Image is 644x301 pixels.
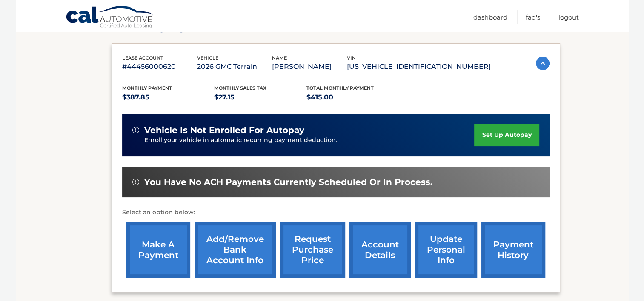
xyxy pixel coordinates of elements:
[132,127,139,133] img: alert-white.svg
[280,222,345,278] a: request purchase price
[347,61,491,73] p: [US_VEHICLE_IDENTIFICATION_NUMBER]
[481,222,545,278] a: payment history
[144,136,475,145] p: Enroll your vehicle in automatic recurring payment deduction.
[132,179,139,185] img: alert-white.svg
[272,61,347,73] p: [PERSON_NAME]
[526,10,540,24] a: FAQ's
[122,61,197,73] p: #44456000620
[122,55,163,61] span: lease account
[214,85,266,91] span: Monthly sales Tax
[144,125,304,136] span: vehicle is not enrolled for autopay
[558,10,579,24] a: Logout
[144,177,432,187] span: You have no ACH payments currently scheduled or in process.
[214,91,306,103] p: $27.15
[306,91,399,103] p: $415.00
[66,6,155,30] a: Cal Automotive
[536,57,550,70] img: accordion-active.svg
[126,222,190,278] a: make a payment
[122,85,172,91] span: Monthly Payment
[195,222,276,278] a: Add/Remove bank account info
[197,55,218,61] span: vehicle
[349,222,411,278] a: account details
[474,124,539,146] a: set up autopay
[122,91,215,103] p: $387.85
[347,55,356,61] span: vin
[306,85,374,91] span: Total Monthly Payment
[122,207,550,218] p: Select an option below:
[272,55,287,61] span: name
[197,61,272,73] p: 2026 GMC Terrain
[473,10,507,24] a: Dashboard
[415,222,477,278] a: update personal info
